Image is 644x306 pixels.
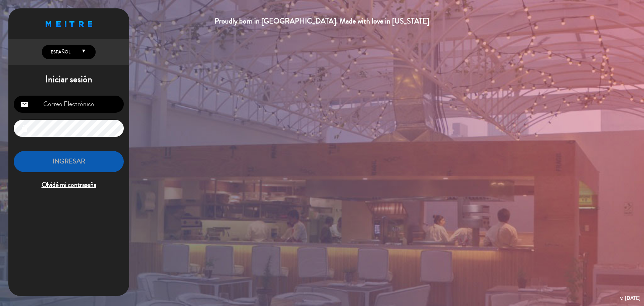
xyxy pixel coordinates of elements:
i: lock [20,124,29,133]
span: Español [49,49,70,55]
div: v. [DATE] [620,294,641,303]
input: Correo Electrónico [14,96,124,113]
span: Olvidé mi contraseña [14,180,124,191]
h1: Iniciar sesión [8,74,129,85]
button: INGRESAR [14,151,124,172]
i: email [20,100,29,108]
